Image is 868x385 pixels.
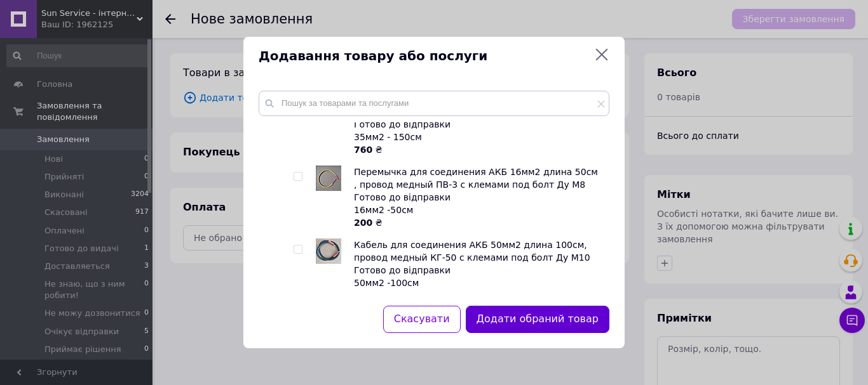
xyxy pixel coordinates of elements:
input: Пошук за товарами та послугами [259,91,609,116]
span: 50мм2 -100см [354,278,419,288]
div: ₴ [354,289,602,302]
span: 35мм2 - 150см [354,132,422,142]
b: 760 [354,145,372,155]
img: Кабель для соединения АКБ 50мм2 длина 100см, провод медный КГ-50 с клемами под болт Ду М10 [316,238,341,264]
span: 16мм2 -50см [354,205,413,215]
button: Скасувати [383,306,461,333]
span: Кабель для соединения АКБ 50мм2 длина 100см, провод медный КГ-50 с клемами под болт Ду М10 [354,240,590,263]
b: 200 [354,218,372,228]
button: Додати обраний товар [466,306,609,333]
div: Готово до відправки [354,264,602,277]
div: ₴ [354,143,602,156]
img: Перемычка для соединения АКБ 16мм2 длина 50см , провод медный ПВ-3 с клемами под болт Ду М8 [316,166,341,191]
span: Додавання товару або послуги [259,47,589,65]
div: Готово до відправки [354,118,602,131]
div: ₴ [354,216,602,229]
div: Готово до відправки [354,191,602,204]
span: Перемычка для соединения АКБ 16мм2 длина 50см , провод медный ПВ-3 с клемами под болт Ду М8 [354,167,598,190]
